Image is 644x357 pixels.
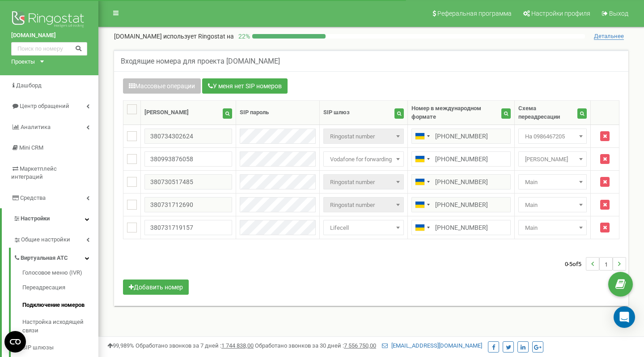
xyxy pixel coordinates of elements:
span: Реферальная программа [437,10,512,17]
span: Обработано звонков за 7 дней : [136,342,254,349]
a: SIP шлюзы [22,339,98,357]
span: Ringostat number [326,199,401,211]
a: [DOMAIN_NAME] [11,31,87,40]
span: Детальнее [594,33,624,40]
h5: Входящие номера для проекта [DOMAIN_NAME] [121,57,280,65]
input: 050 123 4567 [411,151,511,167]
span: Main [521,222,584,234]
span: Центр обращений [20,103,69,109]
span: Анна бронист [521,153,584,166]
nav: ... [565,248,626,280]
input: 050 123 4567 [411,197,511,212]
span: Main [518,220,587,235]
span: Vodafone for forwarding [326,153,401,166]
span: использует Ringostat на [163,33,234,40]
span: Выход [609,10,628,17]
span: Аналитика [21,124,51,130]
div: Telephone country code [412,129,432,143]
span: Ringostat number [326,130,401,143]
a: Настройка исходящей связи [22,314,98,339]
span: Mini CRM [19,144,43,151]
span: Дашборд [16,82,42,89]
span: Анна бронист [518,151,587,167]
li: 1 [599,257,613,271]
span: Ringostat number [326,176,401,189]
div: Open Intercom Messenger [614,306,635,328]
input: Поиск по номеру [11,42,87,56]
button: Добавить номер [123,280,189,295]
th: SIP пароль [236,101,320,125]
span: На 0986467205 [521,130,584,143]
button: Open CMP widget [4,331,26,353]
button: Массовые операции [123,78,201,94]
a: Общие настройки [13,229,98,248]
span: 0-5 5 [565,257,586,271]
span: Маркетплейс интеграций [11,165,57,181]
span: Vodafone for forwarding [323,151,404,167]
a: Подключение номеров [22,297,98,314]
span: Виртуальная АТС [21,254,68,262]
div: Проекты [11,58,35,66]
span: Lifecell [326,222,401,234]
div: Номер в международном формате [411,104,500,121]
span: Main [518,197,587,212]
div: Схема переадресации [518,104,577,121]
p: [DOMAIN_NAME] [114,32,234,41]
button: У меня нет SIP номеров [202,78,288,94]
span: Общие настройки [21,236,70,244]
span: Ringostat number [323,197,404,212]
span: Ringostat number [323,174,404,189]
span: Обработано звонков за 30 дней : [255,342,376,349]
u: 7 556 750,00 [344,342,376,349]
a: Настройки [2,208,98,229]
input: 050 123 4567 [411,220,511,235]
span: Main [521,176,584,189]
div: Telephone country code [412,175,432,189]
a: Переадресация [22,279,98,297]
a: [EMAIL_ADDRESS][DOMAIN_NAME] [382,342,482,349]
p: 22 % [234,32,252,41]
span: Средства [20,194,46,201]
input: 050 123 4567 [411,174,511,189]
a: Виртуальная АТС [13,248,98,266]
span: Настройки профиля [531,10,590,17]
span: Main [518,174,587,189]
div: Telephone country code [412,152,432,166]
span: Lifecell [323,220,404,235]
span: 99,989% [107,342,134,349]
span: of [572,260,578,268]
div: SIP шлюз [323,108,350,117]
span: На 0986467205 [518,129,587,144]
img: Ringostat logo [11,9,87,31]
div: [PERSON_NAME] [144,108,189,117]
div: Telephone country code [412,198,432,212]
span: Main [521,199,584,211]
a: Голосовое меню (IVR) [22,269,98,280]
span: Ringostat number [323,129,404,144]
input: 050 123 4567 [411,129,511,144]
span: Настройки [21,215,50,222]
u: 1 744 838,00 [221,342,254,349]
div: Telephone country code [412,220,432,235]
